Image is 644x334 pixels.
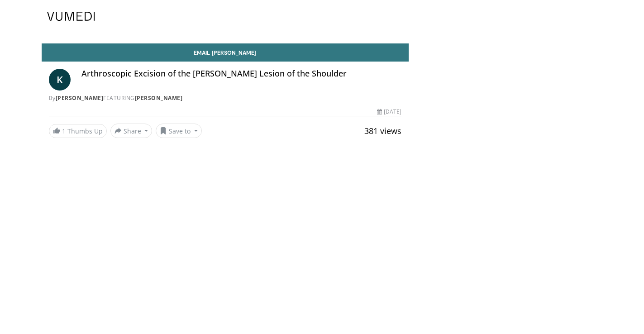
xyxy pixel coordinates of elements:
div: [DATE] [377,108,401,116]
div: By FEATURING [49,94,402,102]
a: [PERSON_NAME] [56,94,104,102]
h4: Arthroscopic Excision of the [PERSON_NAME] Lesion of the Shoulder [81,69,402,79]
span: 1 [62,127,66,135]
a: K [49,69,71,91]
button: Save to [156,124,202,138]
button: Share [110,124,153,138]
span: 381 views [364,125,401,136]
img: VuMedi Logo [47,12,95,21]
a: [PERSON_NAME] [135,94,183,102]
a: 1 Thumbs Up [49,124,107,138]
a: Email [PERSON_NAME] [42,43,409,62]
